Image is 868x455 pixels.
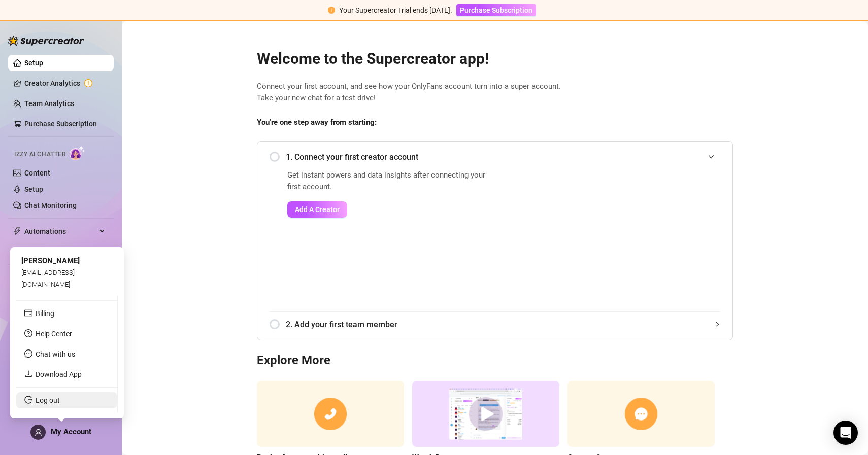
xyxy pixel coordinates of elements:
[833,421,858,445] div: Open Intercom Messenger
[460,6,532,14] span: Purchase Subscription
[24,201,77,209] a: Chat Monitoring
[517,169,720,299] iframe: Add Creators
[21,256,80,265] span: [PERSON_NAME]
[24,349,32,358] span: message
[36,309,54,318] a: Billing
[24,120,97,128] a: Purchase Subscription
[51,427,91,436] span: My Account
[257,381,404,447] img: consulting call
[24,59,43,67] a: Setup
[287,201,347,218] button: Add A Creator
[24,185,43,193] a: Setup
[36,396,60,404] a: Log out
[295,205,340,214] span: Add A Creator
[24,169,50,177] a: Content
[16,305,117,322] li: Billing
[16,392,117,408] li: Log out
[36,370,82,378] a: Download App
[24,223,96,239] span: Automations
[328,7,335,14] span: exclamation-circle
[339,6,452,14] span: Your Supercreator Trial ends [DATE].
[287,201,492,218] a: Add A Creator
[36,330,72,338] a: Help Center
[257,81,733,104] span: Connect your first account, and see how your OnlyFans account turn into a super account. Take you...
[456,6,536,14] a: Purchase Subscription
[8,36,84,46] img: logo-BBDzfeDw.svg
[286,151,720,163] span: 1. Connect your first creator account
[456,4,536,16] button: Purchase Subscription
[257,49,733,68] h2: Welcome to the Supercreator app!
[714,321,720,327] span: collapsed
[270,312,720,337] div: 2. Add your first team member
[35,429,42,436] span: user
[24,75,106,91] a: Creator Analytics exclamation-circle
[567,381,715,447] img: contact support
[286,318,720,331] span: 2. Add your first team member
[21,269,75,288] span: [EMAIL_ADDRESS][DOMAIN_NAME]
[287,169,492,193] span: Get instant powers and data insights after connecting your first account.
[24,243,96,260] span: Chat Copilot
[412,381,559,447] img: supercreator demo
[70,146,85,160] img: AI Chatter
[13,227,21,235] span: thunderbolt
[14,150,65,159] span: Izzy AI Chatter
[257,353,733,369] h3: Explore More
[24,99,74,108] a: Team Analytics
[270,145,720,169] div: 1. Connect your first creator account
[708,154,714,160] span: expanded
[257,118,377,127] strong: You’re one step away from starting:
[36,350,75,358] span: Chat with us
